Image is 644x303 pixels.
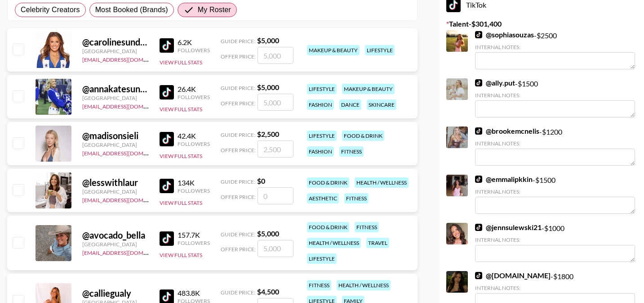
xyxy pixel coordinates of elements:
[160,38,174,53] img: TikTok
[257,36,279,45] strong: $ 5,000
[258,94,293,111] input: 5,000
[367,99,396,110] div: skincare
[257,83,279,91] strong: $ 5,000
[82,54,173,63] a: [EMAIL_ADDRESS][DOMAIN_NAME]
[475,30,534,39] a: @sophiasouzas
[221,194,256,200] span: Offer Price:
[198,5,231,15] span: My Roster
[221,246,256,253] span: Offer Price:
[258,140,293,158] input: 2,500
[82,148,173,157] a: [EMAIL_ADDRESS][DOMAIN_NAME]
[160,252,202,258] button: View Full Stats
[307,238,361,248] div: health / wellness
[160,132,174,146] img: TikTok
[178,47,210,54] div: Followers
[221,231,255,238] span: Guide Price:
[82,230,149,241] div: @ avocado_bella
[307,253,337,264] div: lifestyle
[221,289,255,296] span: Guide Price:
[307,280,331,290] div: fitness
[82,195,173,204] a: [EMAIL_ADDRESS][DOMAIN_NAME]
[355,222,379,232] div: fitness
[258,240,293,257] input: 5,000
[160,106,202,113] button: View Full Stats
[258,47,293,64] input: 5,000
[307,131,337,141] div: lifestyle
[475,236,635,243] div: Internal Notes:
[178,85,210,94] div: 26.4K
[82,83,149,95] div: @ annakatesundvold
[82,101,173,110] a: [EMAIL_ADDRESS][DOMAIN_NAME]
[257,130,279,138] strong: $ 2,500
[475,176,482,183] img: TikTok
[475,127,635,166] div: - $ 1200
[475,271,551,280] a: @[DOMAIN_NAME]
[178,38,210,47] div: 6.2K
[475,140,635,147] div: Internal Notes:
[355,177,409,188] div: health / wellness
[21,5,80,15] span: Celebrity Creators
[475,79,482,86] img: TikTok
[365,45,395,55] div: lifestyle
[342,84,395,94] div: makeup & beauty
[178,289,210,298] div: 483.8K
[160,59,202,66] button: View Full Stats
[178,131,210,140] div: 42.4K
[95,5,168,15] span: Most Booked (Brands)
[178,240,210,246] div: Followers
[366,238,389,248] div: travel
[339,146,364,157] div: fitness
[339,99,361,110] div: dance
[344,193,369,204] div: fitness
[475,223,635,262] div: - $ 1000
[475,188,635,195] div: Internal Notes:
[221,131,255,138] span: Guide Price:
[82,48,149,54] div: [GEOGRAPHIC_DATA]
[221,85,255,91] span: Guide Price:
[475,285,635,291] div: Internal Notes:
[82,130,149,141] div: @ madisonsieli
[307,177,349,188] div: food & drink
[82,177,149,188] div: @ lesswithlaur
[160,179,174,193] img: TikTok
[307,222,349,232] div: food & drink
[160,85,174,99] img: TikTok
[82,188,149,195] div: [GEOGRAPHIC_DATA]
[221,38,255,45] span: Guide Price:
[160,231,174,246] img: TikTok
[342,131,384,141] div: food & drink
[178,187,210,194] div: Followers
[475,44,635,50] div: Internal Notes:
[258,187,293,204] input: 0
[82,248,173,256] a: [EMAIL_ADDRESS][DOMAIN_NAME]
[475,127,539,136] a: @brookemcnelis
[307,84,337,94] div: lifestyle
[221,100,256,107] span: Offer Price:
[446,19,637,28] label: Talent - $ 301,400
[475,30,635,69] div: - $ 2500
[475,223,542,232] a: @jennsulewski21
[178,94,210,100] div: Followers
[257,229,279,238] strong: $ 5,000
[337,280,391,290] div: health / wellness
[82,141,149,148] div: [GEOGRAPHIC_DATA]
[82,288,149,299] div: @ calliegualy
[475,92,635,99] div: Internal Notes:
[307,99,334,110] div: fashion
[475,78,635,118] div: - $ 1500
[82,241,149,248] div: [GEOGRAPHIC_DATA]
[307,193,339,204] div: aesthetic
[307,146,334,157] div: fashion
[178,140,210,147] div: Followers
[475,175,635,214] div: - $ 1500
[178,231,210,240] div: 157.7K
[221,147,256,154] span: Offer Price:
[475,272,482,279] img: TikTok
[475,127,482,135] img: TikTok
[221,178,255,185] span: Guide Price:
[475,78,515,87] a: @ally.put
[475,175,533,184] a: @emmalipkkin
[178,178,210,187] div: 134K
[257,287,279,296] strong: $ 4,500
[475,31,482,38] img: TikTok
